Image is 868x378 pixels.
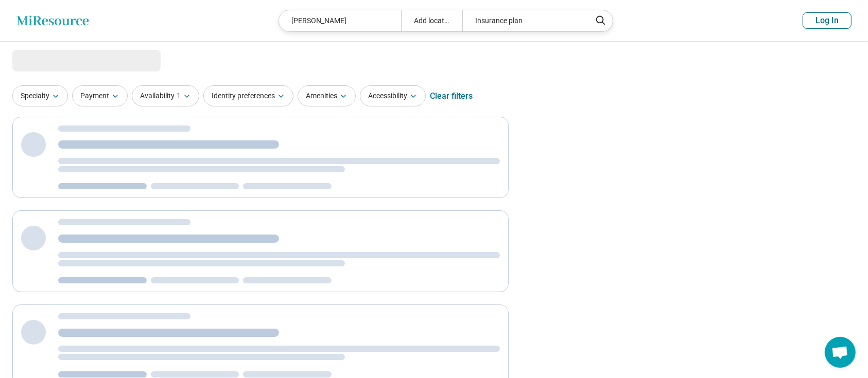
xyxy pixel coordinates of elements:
button: Availability1 [132,85,199,106]
div: Insurance plan [462,10,584,31]
div: Open chat [825,337,856,368]
div: Add location [401,10,462,31]
div: Clear filters [430,84,473,109]
button: Specialty [12,85,68,106]
button: Payment [72,85,128,106]
div: [PERSON_NAME] [279,10,401,31]
span: 1 [177,91,181,101]
span: Loading... [12,50,99,70]
button: Amenities [298,85,356,106]
button: Log In [803,12,852,29]
button: Identity preferences [203,85,293,106]
button: Accessibility [360,85,426,106]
